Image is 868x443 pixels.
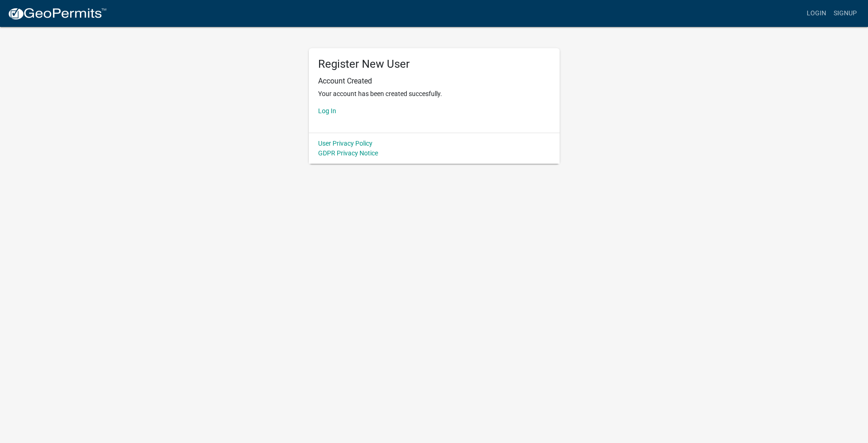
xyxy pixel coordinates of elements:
[830,5,861,22] a: Signup
[318,77,550,85] h6: Account Created
[318,107,336,115] a: Log In
[803,5,830,22] a: Login
[318,140,372,147] a: User Privacy Policy
[318,89,550,99] p: Your account has been created succesfully.
[318,149,378,157] a: GDPR Privacy Notice
[318,58,550,71] h5: Register New User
